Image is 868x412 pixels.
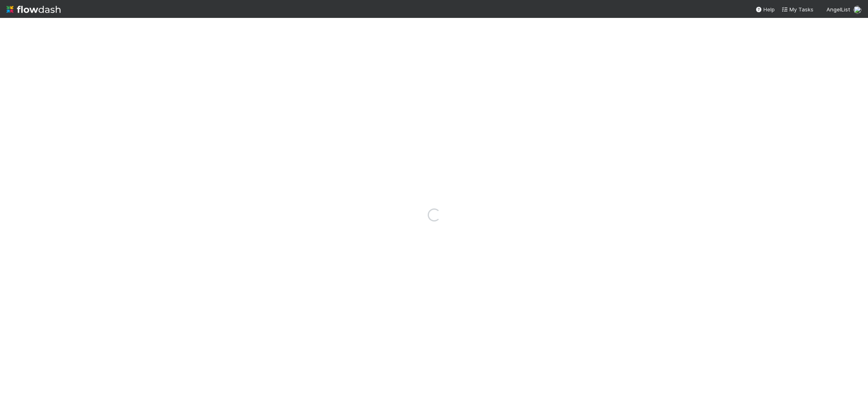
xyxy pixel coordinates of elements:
[826,6,850,13] span: AngelList
[781,6,813,13] span: My Tasks
[7,2,61,16] img: logo-inverted-e16ddd16eac7371096b0.svg
[755,5,775,13] div: Help
[781,5,813,13] a: My Tasks
[853,6,861,14] img: avatar_de77a991-7322-4664-a63d-98ba485ee9e0.png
